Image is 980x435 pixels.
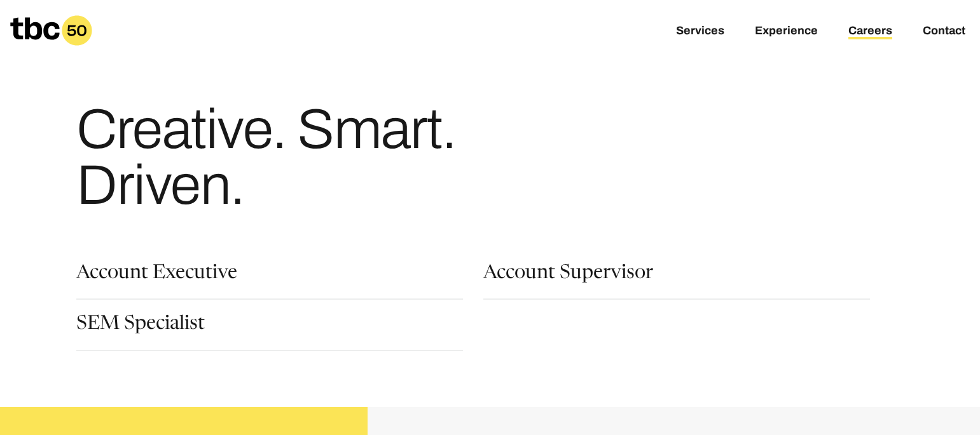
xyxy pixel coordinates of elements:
a: Experience [755,24,818,39]
a: Account Supervisor [483,264,653,286]
a: Careers [848,24,892,39]
a: SEM Specialist [76,315,205,337]
a: Services [676,24,724,39]
a: Contact [923,24,965,39]
a: Homepage [10,15,92,46]
h1: Creative. Smart. Driven. [76,102,565,213]
a: Account Executive [76,264,237,286]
